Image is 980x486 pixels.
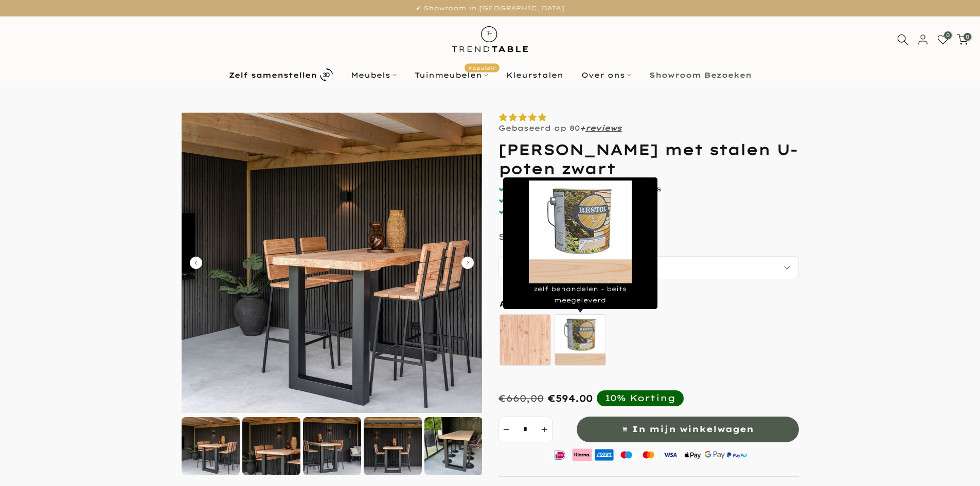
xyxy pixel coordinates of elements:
[498,392,544,404] div: €660,00
[342,69,405,81] a: Meubels
[548,392,593,404] span: €594.00
[498,417,514,442] button: decrement
[303,417,361,475] img: Douglas bartafel met stalen U-poten zwart
[957,34,968,45] a: 0
[242,417,300,475] img: Douglas bartafel met stalen U-poten zwart
[424,417,483,475] img: Douglas bartafel met stalen U-poten zwart gepoedercoat
[465,63,500,72] span: Populair
[500,300,589,308] span: Afwerking tafelblad:
[585,123,622,133] a: reviews
[190,257,202,269] button: Carousel Back Arrow
[182,113,482,413] img: Douglas bartafel met stalen U-poten zwart
[445,16,535,62] img: trend-table
[503,177,657,309] div: zelf behandelen - beits meegeleverd
[529,181,632,283] img: RestolmatNaturelUVExtra.png
[640,69,760,81] a: Showroom Bezoeken
[605,392,675,404] div: 10% Korting
[229,71,317,79] b: Zelf samenstellen
[537,417,553,442] button: increment
[964,33,971,41] span: 0
[937,34,949,45] a: 0
[497,69,572,81] a: Kleurstalen
[405,69,497,81] a: TuinmeubelenPopulair
[498,123,622,133] p: Gebaseerd op 80
[182,417,240,475] img: Douglas bartafel met stalen U-poten zwart
[577,417,799,442] button: In mijn winkelwagen
[498,231,653,242] p: Stap 1 : Afmeting tafelblad
[580,123,585,133] strong: +
[649,71,752,79] b: Showroom Bezoeken
[13,3,967,14] p: ✔ Showroom in [GEOGRAPHIC_DATA]
[632,422,754,437] span: In mijn winkelwagen
[220,66,342,84] a: Zelf samenstellen
[364,417,422,475] img: Douglas bartafel met stalen U-poten zwart
[498,256,799,279] select: autocomplete="off"
[572,69,640,81] a: Over ons
[461,257,474,269] button: Carousel Next Arrow
[498,140,799,178] h1: [PERSON_NAME] met stalen U-poten zwart
[944,31,952,39] span: 0
[514,417,537,442] input: Quantity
